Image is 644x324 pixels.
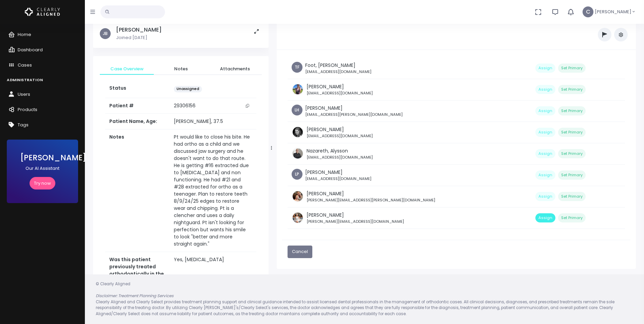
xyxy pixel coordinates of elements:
small: [EMAIL_ADDRESS][PERSON_NAME][DOMAIN_NAME] [305,112,403,118]
button: Set Primary [558,192,586,201]
span: Unassigned [174,86,202,92]
th: Patient Name, Age: [105,114,170,129]
small: [PERSON_NAME][EMAIL_ADDRESS][PERSON_NAME][DOMAIN_NAME] [307,197,435,203]
span: TF [292,62,302,73]
small: [EMAIL_ADDRESS][DOMAIN_NAME] [307,133,373,139]
button: Set Primary [558,213,586,222]
span: LP [292,169,302,180]
span: Users [18,91,30,97]
span: Attachments [213,66,256,72]
button: Assign [535,64,555,73]
img: Header Avatar [292,83,304,95]
button: Assign [535,106,555,115]
button: Set Primary [558,170,586,180]
small: [EMAIL_ADDRESS][DOMAIN_NAME] [307,155,373,160]
span: Dashboard [18,47,43,53]
img: Header Avatar [292,126,304,138]
button: Assign [535,192,555,201]
img: Header Avatar [292,147,304,160]
button: Assign [535,149,555,158]
em: Disclaimer: Treatment Planning Services [96,293,173,299]
span: Tags [18,122,29,128]
small: [EMAIL_ADDRESS][DOMAIN_NAME] [305,176,371,182]
h5: [PERSON_NAME] [116,26,162,33]
th: Patient # [105,98,170,114]
div: Foot, [PERSON_NAME] [305,62,371,75]
img: Header Avatar [292,212,304,224]
td: 29306156 [170,98,256,114]
button: Assign [535,85,555,94]
button: Assign [535,213,555,222]
img: Logo Horizontal [25,5,60,19]
div: © Clearly Aligned Clearly Aligned and Clearly Select provides treatment planning support and clin... [89,281,640,317]
span: Products [18,106,37,113]
small: [EMAIL_ADDRESS][DOMAIN_NAME] [307,90,373,96]
button: Set Primary [558,128,586,137]
small: [PERSON_NAME][EMAIL_ADDRESS][DOMAIN_NAME] [307,219,404,224]
div: [PERSON_NAME] [307,190,435,203]
td: Pt would like to close his bite. He had ortho as a child and we discussed jaw surgery and he does... [170,129,256,252]
div: [PERSON_NAME] [305,105,403,118]
div: [PERSON_NAME] [307,126,373,139]
th: Notes [105,129,170,252]
td: Yes, [MEDICAL_DATA] [170,252,256,289]
div: [PERSON_NAME] [305,169,371,182]
p: Joined [DATE] [116,34,162,41]
span: C [583,6,593,17]
a: Try now [30,177,55,190]
th: Was this patient previously treated orthodontically in the past? [105,252,170,289]
span: Case Overview [105,66,148,72]
td: [PERSON_NAME], 37.5 [170,114,256,129]
button: Assign [535,128,555,137]
div: [PERSON_NAME] [307,212,404,224]
span: Notes [159,66,202,72]
p: Our AI Assistant [20,165,65,172]
button: Set Primary [558,106,586,115]
button: Set Primary [558,85,586,94]
div: [PERSON_NAME] [307,83,373,96]
span: Cases [18,62,32,68]
div: scrollable content [288,61,625,234]
th: Status [105,80,170,98]
span: LH [292,105,302,115]
span: JB [100,28,111,39]
button: Set Primary [558,149,586,158]
small: [EMAIL_ADDRESS][DOMAIN_NAME] [305,69,371,75]
button: Cancel [288,246,312,258]
div: Nazareth, Alysson [307,147,373,160]
button: Assign [535,170,555,180]
img: Header Avatar [292,190,304,202]
h3: [PERSON_NAME] [20,153,65,162]
span: [PERSON_NAME] [595,8,631,15]
button: Set Primary [558,64,586,73]
div: scrollable content [93,20,269,276]
span: Home [18,31,31,38]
